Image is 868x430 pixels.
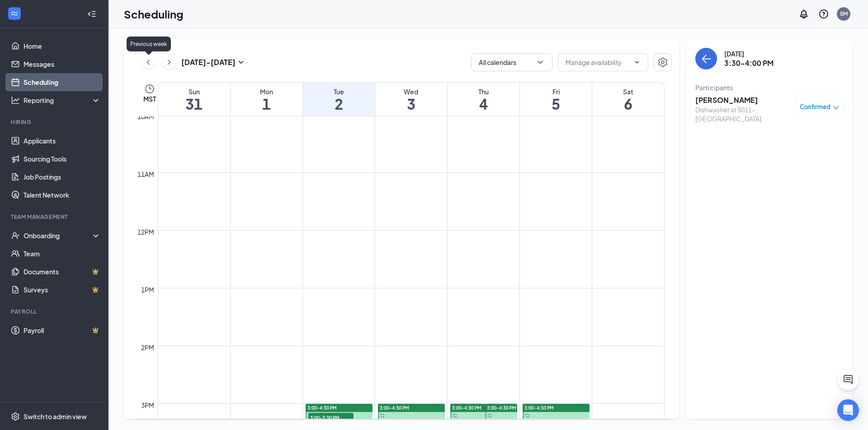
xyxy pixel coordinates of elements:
div: Switch to admin view [24,412,87,421]
h1: 1 [231,96,302,111]
div: Fri [520,87,592,96]
div: 1pm [139,285,156,295]
h1: 3 [375,96,447,111]
span: 3:00-4:30 PM [452,405,481,411]
svg: Clock [144,83,155,94]
a: Home [24,37,101,55]
div: Sun [158,87,230,96]
h1: 2 [303,96,375,111]
a: Messages [24,55,101,73]
a: August 31, 2025 [158,83,230,116]
div: Wed [375,87,447,96]
a: September 3, 2025 [375,83,447,116]
span: 3:00-3:30 PM [308,413,354,422]
svg: SmallChevronDown [236,57,246,68]
a: September 5, 2025 [520,83,592,116]
svg: Settings [657,57,668,68]
h3: 3:30-4:00 PM [724,58,774,68]
a: Job Postings [24,168,101,186]
span: 3:00-4:30 PM [524,405,554,411]
span: 3:00-4:30 PM [307,405,337,411]
svg: Collapse [87,9,96,18]
div: Mon [231,87,302,96]
a: Applicants [24,132,101,150]
div: Dishwasher at 5011- [GEOGRAPHIC_DATA] [695,105,790,123]
div: Thu [448,87,519,96]
svg: WorkstreamLogo [10,9,19,18]
div: Payroll [11,308,99,315]
h1: 31 [158,96,230,111]
h3: [PERSON_NAME] [695,95,790,105]
svg: QuestionInfo [818,9,829,19]
svg: Sync [380,413,385,418]
a: Team [24,245,101,263]
div: 10am [136,111,156,121]
div: Onboarding [24,231,93,240]
div: 11am [136,169,156,179]
div: Open Intercom Messenger [837,399,859,421]
button: Settings [654,53,672,71]
button: All calendarsChevronDown [471,53,552,71]
svg: UserCheck [11,231,20,240]
a: Sourcing Tools [24,150,101,168]
a: Talent Network [24,186,101,204]
button: ChevronLeft [142,55,155,69]
div: 2pm [139,342,156,352]
div: 3pm [139,400,156,410]
svg: Analysis [11,96,20,105]
svg: ChatActive [843,374,854,385]
a: September 4, 2025 [448,83,519,116]
span: 3:00-4:30 PM [380,405,409,411]
svg: ArrowLeft [701,53,712,64]
button: back-button [695,48,717,69]
div: 5M [840,10,848,18]
svg: ChevronDown [633,59,641,66]
svg: ChevronRight [165,57,174,68]
span: Confirmed [800,102,830,111]
div: 12pm [136,227,156,237]
input: Manage availability [566,57,630,67]
span: down [833,105,839,111]
a: SurveysCrown [24,281,101,299]
div: Team Management [11,213,99,221]
div: [DATE] [724,49,774,58]
svg: ChevronLeft [144,57,153,68]
svg: ChevronDown [536,58,545,67]
svg: Sync [487,413,492,418]
button: ChatActive [837,369,859,390]
div: Hiring [11,118,99,126]
h1: 6 [592,96,664,111]
h1: Scheduling [124,6,184,22]
h1: 4 [448,96,519,111]
h1: 5 [520,96,592,111]
div: Reporting [24,96,101,105]
a: September 2, 2025 [303,83,375,116]
a: September 6, 2025 [592,83,664,116]
button: ChevronRight [162,55,176,69]
a: PayrollCrown [24,321,101,339]
span: MST [143,94,156,103]
svg: Sync [453,413,457,418]
svg: Notifications [798,9,809,19]
a: Scheduling [24,73,101,91]
div: Sat [592,87,664,96]
div: Participants [695,83,844,92]
div: Previous week [127,37,171,51]
svg: Settings [11,412,20,421]
a: DocumentsCrown [24,263,101,281]
svg: Sync [525,413,529,418]
span: 3:00-4:30 PM [487,405,516,411]
a: September 1, 2025 [231,83,302,116]
h3: [DATE] - [DATE] [181,57,236,67]
div: Tue [303,87,375,96]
